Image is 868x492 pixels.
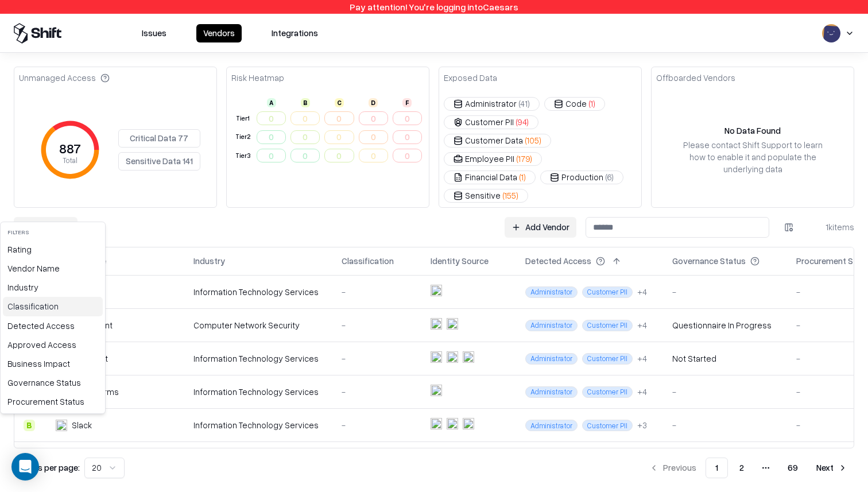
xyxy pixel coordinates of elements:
div: Industry [3,278,103,297]
div: Classification [3,297,103,316]
div: Vendor Name [3,259,103,278]
div: Approved Access [3,335,103,354]
div: Procurement Status [3,392,103,411]
div: Governance Status [3,373,103,392]
div: Detected Access [3,316,103,335]
div: Business Impact [3,354,103,373]
div: Rating [3,240,103,259]
div: Filters [3,224,103,240]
